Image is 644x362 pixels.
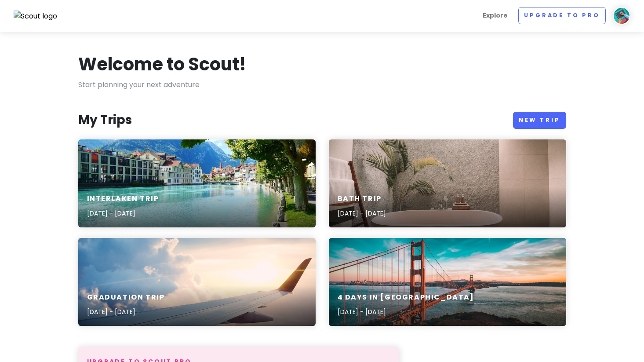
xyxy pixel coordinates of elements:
[78,238,316,326] a: aerial photography of airlinerGRADUATION TRIP[DATE] - [DATE]
[87,194,159,204] h6: Interlaken Trip
[338,194,386,204] h6: Bath Trip
[87,307,165,317] p: [DATE] - [DATE]
[479,7,511,24] a: Explore
[78,79,566,91] p: Start planning your next adventure
[338,208,386,218] p: [DATE] - [DATE]
[78,112,132,128] h3: My Trips
[513,112,566,129] a: New Trip
[14,11,58,22] img: Scout logo
[87,293,165,302] h6: GRADUATION TRIP
[338,307,474,317] p: [DATE] - [DATE]
[87,208,159,218] p: [DATE] - [DATE]
[613,7,630,25] img: User profile
[78,53,246,76] h1: Welcome to Scout!
[329,139,566,227] a: white ceramic bathtubBath Trip[DATE] - [DATE]
[518,7,606,24] a: Upgrade to Pro
[338,293,474,302] h6: 4 Days in [GEOGRAPHIC_DATA]
[78,139,316,227] a: green and white house near green trees and body of water during daytimeInterlaken Trip[DATE] - [D...
[329,238,566,326] a: 4 Days in [GEOGRAPHIC_DATA][DATE] - [DATE]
